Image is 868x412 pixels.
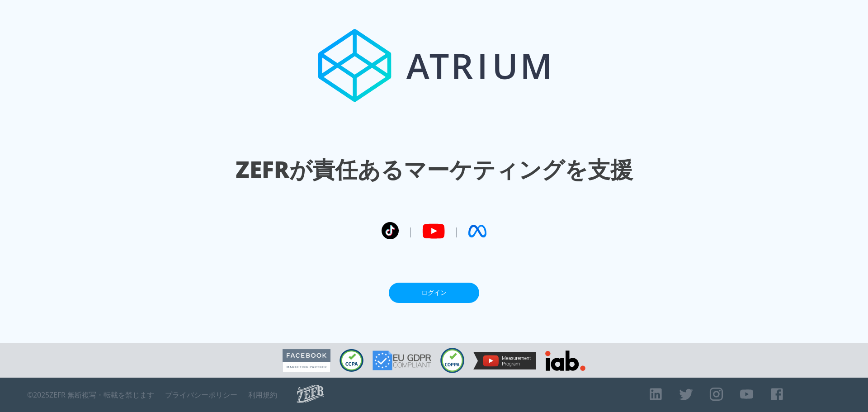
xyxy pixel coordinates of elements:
[27,390,33,400] font: ©
[408,224,413,238] font: |
[373,350,431,370] img: GDPR準拠
[33,390,49,400] font: 2025
[283,349,330,372] img: Facebookマーケティングパートナー
[421,288,447,297] font: ログイン
[340,349,363,372] img: CCPA準拠
[165,390,237,399] a: プライバシーポリシー
[473,352,536,369] img: YouTube 測定プログラム
[248,390,277,400] font: 利用規約
[440,348,464,373] img: COPPA準拠
[236,154,633,185] font: ZEFRが責任あるマーケティングを支援
[248,390,277,399] a: 利用規約
[389,283,479,303] a: ログイン
[454,224,459,238] font: |
[545,350,585,371] img: IAB
[165,390,237,400] font: プライバシーポリシー
[49,390,154,400] font: ZEFR 無断複写・転載を禁じます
